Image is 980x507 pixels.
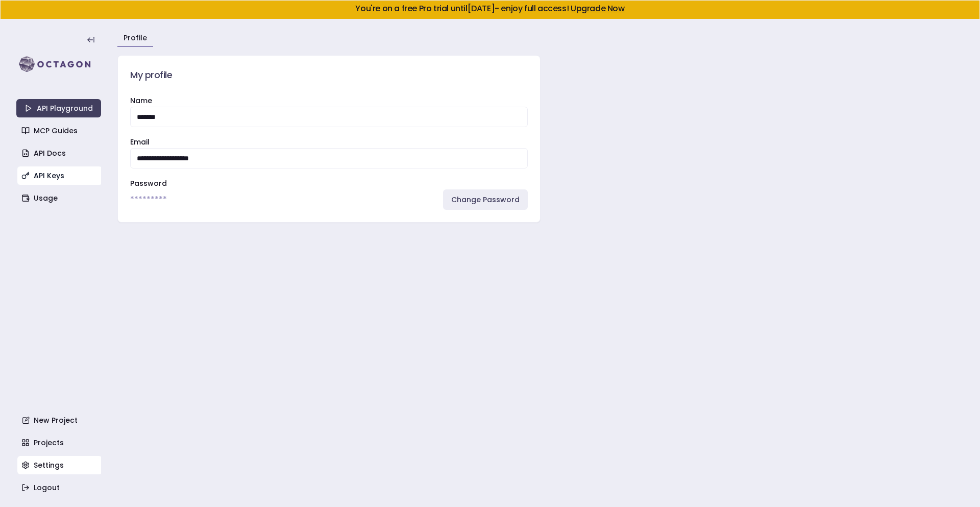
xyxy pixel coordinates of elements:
a: Profile [124,33,147,43]
a: API Playground [16,99,101,117]
a: API Docs [17,144,102,162]
a: MCP Guides [17,122,102,140]
h5: You're on a free Pro trial until [DATE] - enjoy full access! [9,5,971,13]
label: Name [130,95,152,106]
a: New Project [17,411,102,429]
label: Password [130,178,167,188]
a: Change Password [443,189,528,210]
a: Projects [17,433,102,452]
h3: My profile [130,68,528,82]
a: API Keys [17,166,102,185]
img: logo-rect-yK7x_WSZ.svg [16,54,101,75]
a: Settings [17,456,102,474]
label: Email [130,137,150,147]
a: Usage [17,189,102,207]
a: Upgrade Now [571,3,625,14]
a: Logout [17,478,102,497]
